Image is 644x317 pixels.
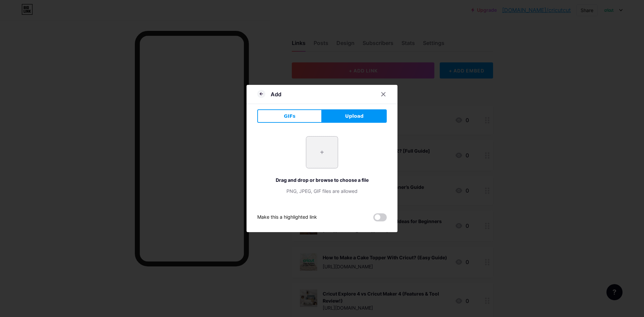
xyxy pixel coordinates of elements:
span: GIFs [284,113,296,120]
div: Make this a highlighted link [257,213,317,221]
div: PNG, JPEG, GIF files are allowed [257,188,387,195]
button: Upload [322,109,387,123]
div: Drag and drop or browse to choose a file [257,176,387,183]
span: Upload [345,113,364,120]
div: Add [271,90,281,98]
button: GIFs [257,109,322,123]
